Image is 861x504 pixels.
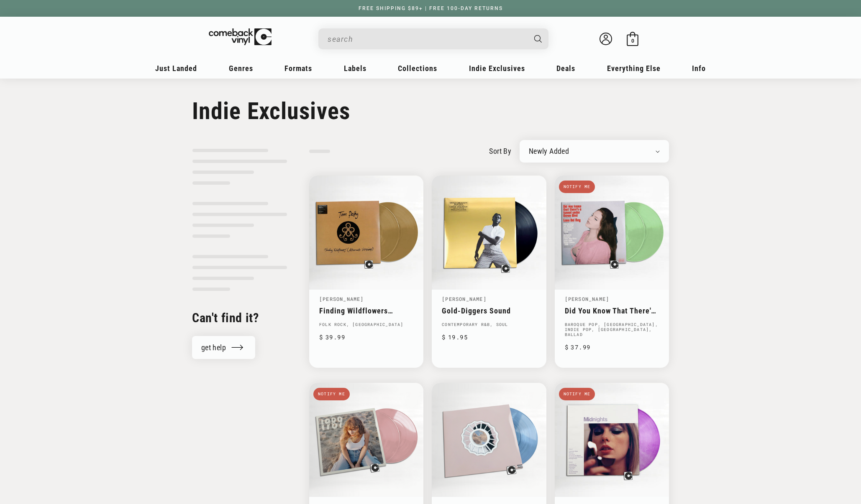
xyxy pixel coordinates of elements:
span: Genres [229,64,253,73]
input: search [328,31,526,48]
h2: Can't find it? [192,310,287,326]
span: Indie Exclusives [469,64,525,73]
a: get help [192,336,255,359]
div: Search [318,28,548,49]
span: Just Landed [155,64,197,73]
span: Everything Else [607,64,661,73]
span: Collections [398,64,437,73]
span: Deals [556,64,575,73]
a: Gold-Diggers Sound [442,306,536,315]
a: [PERSON_NAME] [565,295,610,302]
button: Search [527,28,550,49]
a: FREE SHIPPING $89+ | FREE 100-DAY RETURNS [350,5,511,11]
span: Info [692,64,706,73]
span: Formats [284,64,312,73]
a: [PERSON_NAME] [319,295,364,302]
label: sort by [489,145,511,157]
span: 0 [631,38,634,44]
h1: Indie Exclusives [192,97,669,125]
a: Finding Wildflowers (Alternate Versions) [319,306,413,315]
a: [PERSON_NAME] [442,295,487,302]
span: Labels [344,64,366,73]
a: Did You Know That There's A Tunnel Under Ocean Blvd [565,306,659,315]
